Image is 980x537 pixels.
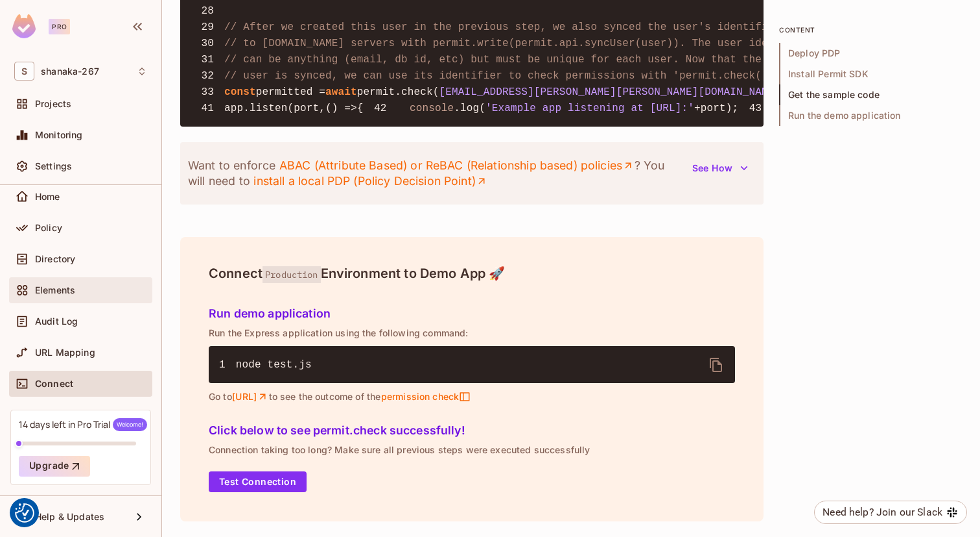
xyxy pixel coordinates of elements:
span: 41 [191,101,224,116]
span: 'Example app listening at [URL]:' [485,103,694,114]
div: Pro [49,19,70,34]
h5: Click below to see permit.check successfully! [209,424,735,437]
h4: Connect Environment to Demo App 🚀 [209,266,735,281]
span: S [14,62,34,81]
span: [EMAIL_ADDRESS][PERSON_NAME][PERSON_NAME][DOMAIN_NAME]' [439,86,787,98]
span: Workspace: shanaka-267 [41,66,99,77]
p: content [779,25,962,35]
span: 28 [191,3,224,19]
span: Get the sample code [779,84,962,105]
p: Run the Express application using the following command: [209,328,735,338]
span: Elements [35,285,75,295]
span: permitted = [256,86,325,98]
span: Monitoring [35,130,83,140]
span: Home [35,192,60,202]
span: node test.js [236,359,312,371]
span: Connect [35,379,73,389]
span: console [410,103,454,114]
span: Deploy PDP [779,43,962,64]
span: 42 [364,101,397,116]
span: Production [262,266,321,283]
button: Test Connection [209,471,307,492]
span: const [224,86,256,98]
p: Connection taking too long? Make sure all previous steps were executed successfully [209,445,735,455]
div: Need help? Join our Slack [822,505,942,520]
span: +port); [694,103,738,114]
a: [URL] [232,391,269,403]
span: app.listen(port, [224,103,325,114]
span: // to [DOMAIN_NAME] servers with permit.write(permit.api.syncUser(user)). The user identifier [224,38,812,49]
span: Directory [35,254,75,264]
span: Policy [35,223,62,233]
span: () => [325,103,357,114]
span: Install Permit SDK [779,64,962,84]
span: 32 [191,68,224,84]
span: 31 [191,52,224,68]
span: URL Mapping [35,347,95,358]
span: 33 [191,84,224,100]
span: Welcome! [113,418,147,431]
span: Audit Log [35,316,78,327]
span: { [357,103,364,114]
span: 30 [191,36,224,51]
button: Consent Preferences [15,503,34,523]
span: 43 [738,101,772,116]
button: delete [701,349,732,381]
span: Run the demo application [779,105,962,126]
h5: Run demo application [209,307,735,320]
span: permit.check( [357,86,439,98]
a: install a local PDP (Policy Decision Point) [253,173,487,189]
span: Projects [35,99,71,109]
span: // can be anything (email, db id, etc) but must be unique for each user. Now that the [224,54,762,66]
span: 29 [191,19,224,35]
span: await [325,86,357,98]
button: Upgrade [19,456,90,477]
span: // user is synced, we can use its identifier to check permissions with 'permit.check()'. [224,70,780,82]
span: 1 [219,357,236,373]
span: .log( [454,103,485,114]
p: Want to enforce ? You will need to [188,158,684,189]
span: Settings [35,161,72,171]
span: permission check [380,391,471,403]
p: Go to to see the outcome of the [209,391,735,403]
span: Help & Updates [35,512,104,522]
img: SReyMgAAAABJRU5ErkJggg== [12,14,36,38]
span: // After we created this user in the previous step, we also synced the user's identifier [224,21,780,33]
div: 14 days left in Pro Trial [19,418,147,431]
button: See How [684,158,756,179]
img: Revisit consent button [15,503,34,523]
a: ABAC (Attribute Based) or ReBAC (Relationship based) policies [279,158,634,173]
